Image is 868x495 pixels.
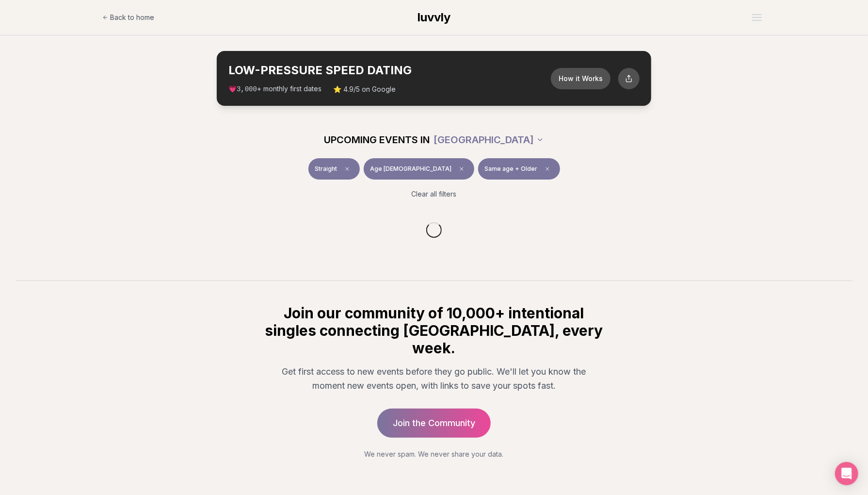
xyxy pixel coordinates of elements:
span: Back to home [110,13,154,22]
p: We never spam. We never share your data. [263,449,605,459]
button: Age [DEMOGRAPHIC_DATA]Clear age [364,158,474,180]
span: Clear age [456,163,467,175]
p: Get first access to new events before they go public. We'll let you know the moment new events op... [271,364,597,393]
span: Clear preference [542,163,553,175]
a: luvvly [418,10,450,25]
button: Same age + OlderClear preference [478,158,560,180]
a: Back to home [102,8,154,27]
h2: LOW-PRESSURE SPEED DATING [228,63,551,78]
div: Open Intercom Messenger [835,462,858,485]
span: luvvly [418,10,450,24]
span: Same age + Older [485,165,538,173]
button: Open menu [748,10,766,25]
span: Clear event type filter [341,163,353,175]
a: Join the Community [377,409,491,438]
span: Age [DEMOGRAPHIC_DATA] [370,165,452,173]
span: UPCOMING EVENTS IN [324,133,430,147]
button: [GEOGRAPHIC_DATA] [434,129,544,150]
span: 💗 + monthly first dates [228,84,321,94]
button: Clear all filters [406,183,463,205]
span: 3,000 [237,85,257,93]
span: Straight [315,165,338,173]
span: ⭐ 4.9/5 on Google [333,84,396,94]
button: StraightClear event type filter [308,158,360,180]
h2: Join our community of 10,000+ intentional singles connecting [GEOGRAPHIC_DATA], every week. [263,304,605,357]
button: How it Works [551,68,611,89]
